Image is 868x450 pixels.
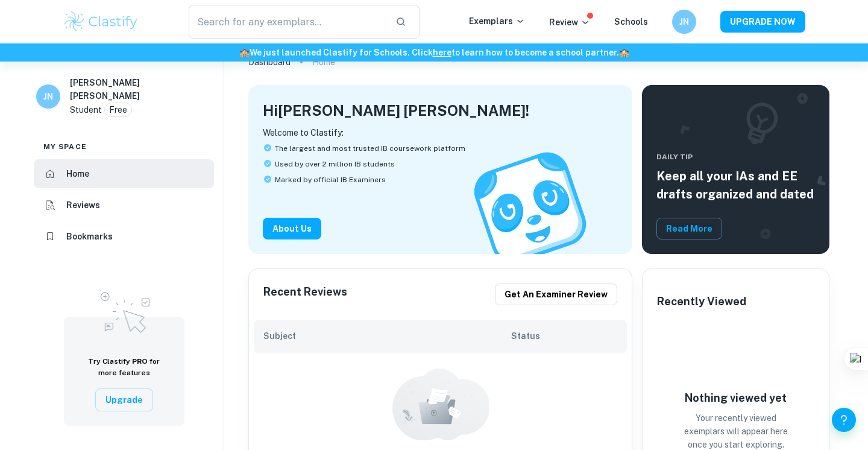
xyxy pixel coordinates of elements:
[239,48,250,57] span: 🏫
[132,357,148,366] span: PRO
[95,388,153,411] button: Upgrade
[312,55,335,69] p: Home
[275,159,395,170] span: Used by over 2 million IB students
[832,408,856,432] button: Help and Feedback
[672,10,696,34] button: JN
[495,284,617,305] button: Get an examiner review
[275,174,386,185] span: Marked by official IB Examiners
[63,10,139,34] img: Clastify logo
[656,218,722,239] button: Read More
[66,230,113,243] h6: Bookmarks
[720,11,805,33] button: UPGRADE NOW
[678,15,691,28] h6: JN
[433,48,451,57] a: here
[676,390,796,407] h6: Nothing viewed yet
[109,103,127,116] p: Free
[511,329,617,343] h6: Status
[549,16,590,29] p: Review
[34,159,214,188] a: Home
[2,46,866,59] h6: We just launched Clastify for Schools. Click to learn how to become a school partner.
[94,285,154,337] img: Upgrade to Pro
[275,143,465,154] span: The largest and most trusted IB coursework platform
[70,76,157,103] h6: [PERSON_NAME] [PERSON_NAME]
[263,329,511,343] h6: Subject
[78,356,170,379] h6: Try Clastify for more features
[66,167,89,180] h6: Home
[34,191,214,220] a: Reviews
[263,284,347,305] h6: Recent Reviews
[656,167,815,203] h5: Keep all your IAs and EE drafts organized and dated
[619,48,629,57] span: 🏫
[43,141,87,152] span: My space
[34,222,214,251] a: Bookmarks
[66,198,100,212] h6: Reviews
[469,14,525,28] p: Exemplars
[70,103,102,116] p: Student
[248,54,291,71] a: Dashboard
[42,90,55,103] h6: JN
[263,126,618,139] p: Welcome to Clastify:
[189,5,386,39] input: Search for any exemplars...
[614,17,648,27] a: Schools
[263,100,529,121] h4: Hi [PERSON_NAME] [PERSON_NAME] !
[657,293,746,310] h6: Recently Viewed
[656,151,815,162] span: Daily Tip
[263,218,321,239] button: About Us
